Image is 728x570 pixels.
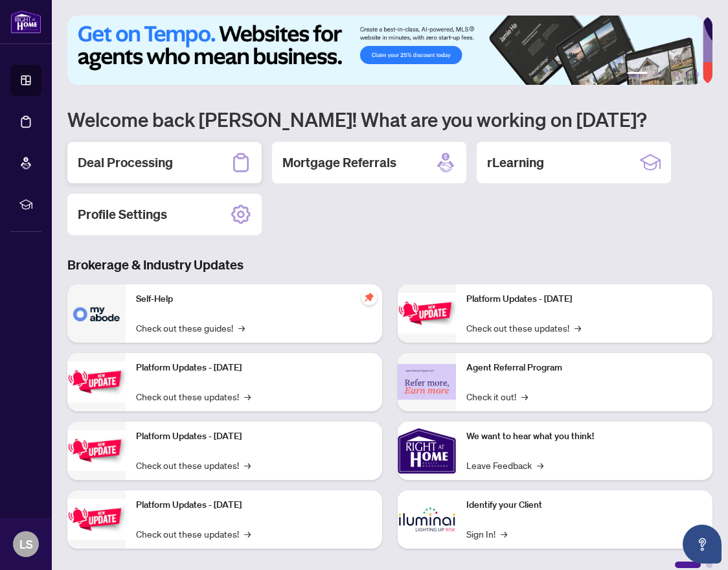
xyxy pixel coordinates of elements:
img: Platform Updates - July 8, 2025 [67,499,126,540]
img: logo [10,10,41,34]
button: 5 [684,72,689,77]
a: Check out these updates!→ [136,458,251,472]
p: Platform Updates - [DATE] [466,292,702,306]
span: → [244,527,251,541]
button: Open asap [683,525,722,564]
img: Platform Updates - September 16, 2025 [67,361,126,402]
img: Slide 0 [67,16,703,85]
img: We want to hear what you think! [398,422,456,480]
p: Agent Referral Program [466,361,702,375]
img: Self-Help [67,284,126,343]
h2: rLearning [487,154,544,172]
p: Identify your Client [466,498,702,512]
span: → [537,458,543,472]
span: → [238,321,245,335]
button: 6 [694,72,700,77]
img: Agent Referral Program [398,364,456,400]
a: Check out these updates!→ [466,321,581,335]
span: → [501,527,507,541]
h2: Profile Settings [78,205,167,223]
img: Platform Updates - July 21, 2025 [67,430,126,471]
span: → [521,389,528,404]
a: Check it out!→ [466,389,528,404]
a: Check out these updates!→ [136,389,251,404]
h2: Deal Processing [78,154,173,172]
span: → [244,458,251,472]
p: Platform Updates - [DATE] [136,498,372,512]
button: 1 [627,72,648,77]
p: Platform Updates - [DATE] [136,429,372,444]
img: Platform Updates - June 23, 2025 [398,293,456,334]
button: 4 [674,72,679,77]
p: Platform Updates - [DATE] [136,361,372,375]
span: → [244,389,251,404]
a: Sign In!→ [466,527,507,541]
h2: Mortgage Referrals [282,154,396,172]
a: Check out these updates!→ [136,527,251,541]
a: Leave Feedback→ [466,458,543,472]
span: → [574,321,581,335]
p: We want to hear what you think! [466,429,702,444]
img: Identify your Client [398,490,456,549]
p: Self-Help [136,292,372,306]
a: Check out these guides!→ [136,321,245,335]
span: LS [19,535,33,553]
h1: Welcome back [PERSON_NAME]! What are you working on [DATE]? [67,107,712,131]
button: 3 [663,72,668,77]
span: pushpin [361,290,377,305]
button: 2 [653,72,658,77]
h3: Brokerage & Industry Updates [67,256,712,274]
